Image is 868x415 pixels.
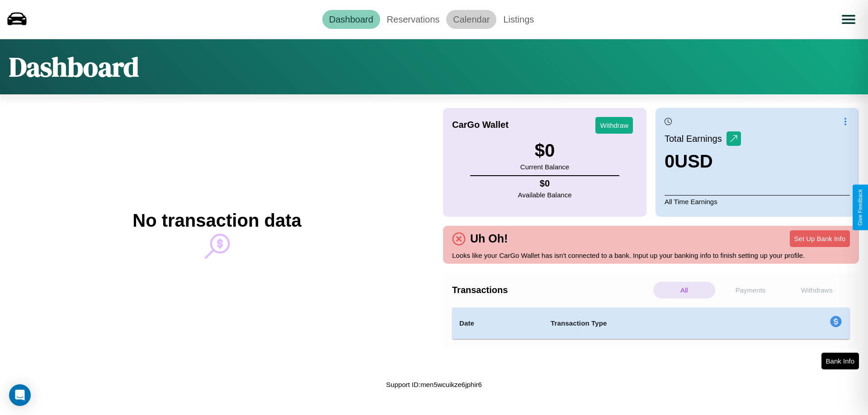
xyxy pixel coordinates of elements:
p: Support ID: men5wcuikze6jphir6 [386,378,482,391]
div: Open Intercom Messenger [9,384,31,406]
button: Open menu [836,7,861,32]
h1: Dashboard [9,48,139,85]
p: All Time Earnings [665,195,850,208]
h4: $ 0 [518,178,572,189]
h2: No transaction data [132,210,301,231]
h4: Date [459,318,536,329]
a: Listings [496,10,541,29]
p: Payments [720,282,782,298]
button: Withdraw [595,117,633,134]
p: Available Balance [518,189,572,201]
h3: 0 USD [665,151,741,172]
div: Give Feedback [857,189,863,226]
button: Set Up Bank Info [790,230,850,247]
h4: Transaction Type [551,318,756,329]
button: Bank Info [821,353,859,369]
table: simple table [452,308,850,339]
p: Total Earnings [665,131,726,147]
h4: Transactions [452,285,651,295]
a: Calendar [446,10,496,29]
p: All [653,282,715,298]
h4: CarGo Wallet [452,120,509,130]
p: Withdraws [786,282,848,298]
p: Looks like your CarGo Wallet has isn't connected to a bank. Input up your banking info to finish ... [452,249,850,261]
h3: $ 0 [520,140,569,161]
h4: Uh Oh! [466,232,512,245]
p: Current Balance [520,161,569,173]
a: Reservations [380,10,447,29]
a: Dashboard [322,10,380,29]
